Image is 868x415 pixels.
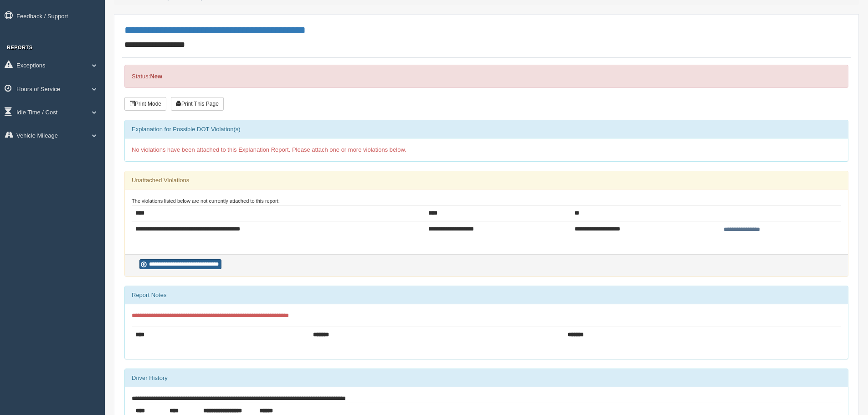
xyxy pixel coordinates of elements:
[132,146,406,153] span: No violations have been attached to this Explanation Report. Please attach one or more violations...
[125,286,848,304] div: Report Notes
[125,369,848,387] div: Driver History
[150,73,162,80] strong: New
[124,97,166,111] button: Print Mode
[171,97,224,111] button: Print This Page
[125,120,848,138] div: Explanation for Possible DOT Violation(s)
[124,65,848,88] div: Status:
[125,171,848,190] div: Unattached Violations
[132,198,280,204] small: The violations listed below are not currently attached to this report:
